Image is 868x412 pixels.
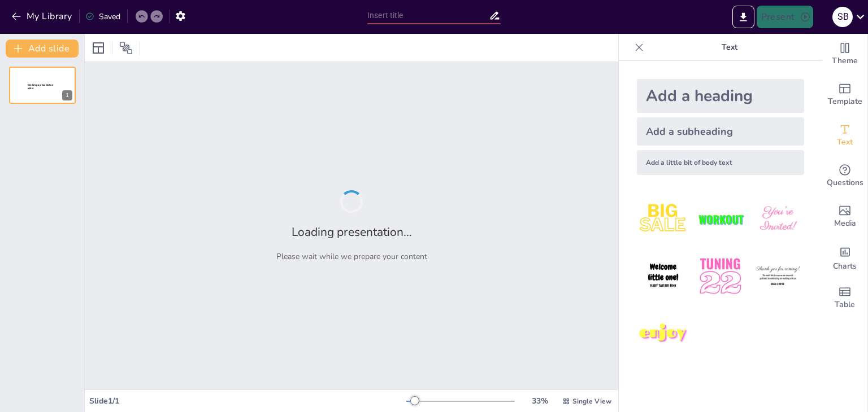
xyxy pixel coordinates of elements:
img: 1.jpeg [637,193,689,246]
button: s b [832,6,853,28]
button: Add slide [6,40,79,58]
div: Add images, graphics, shapes or video [822,196,867,237]
img: 4.jpeg [637,250,689,303]
span: Position [119,41,133,55]
div: 1 [9,67,76,104]
img: 6.jpeg [752,250,804,303]
span: Theme [832,55,858,67]
div: Add ready made slides [822,74,867,115]
div: Add a heading [637,79,804,113]
div: 33 % [526,396,553,406]
div: Add a table [822,278,867,318]
div: Change the overall theme [822,34,867,74]
button: Present [757,6,813,28]
div: Slide 1 / 1 [89,396,406,406]
span: Charts [833,260,857,273]
div: Add charts and graphs [822,237,867,278]
img: 7.jpeg [637,308,689,360]
input: Insert title [367,7,489,24]
img: 5.jpeg [694,250,747,303]
span: Single View [572,397,611,406]
p: Text [648,34,811,61]
p: Please wait while we prepare your content [276,251,427,262]
span: Media [834,217,856,230]
div: Add a little bit of body text [637,150,804,175]
div: Add a subheading [637,117,804,146]
div: s b [832,7,853,27]
div: Saved [85,11,120,22]
button: My Library [8,7,77,25]
div: 1 [62,90,72,100]
div: Get real-time input from your audience [822,156,867,196]
div: Add text boxes [822,115,867,156]
button: Export to PowerPoint [732,6,754,28]
span: Questions [827,177,863,189]
span: Sendsteps presentation editor [28,84,53,90]
div: Layout [89,39,107,57]
span: Table [835,299,855,311]
span: Template [828,95,862,108]
img: 2.jpeg [694,193,747,246]
span: Text [837,136,853,148]
h2: Loading presentation... [292,224,412,240]
img: 3.jpeg [752,193,804,246]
